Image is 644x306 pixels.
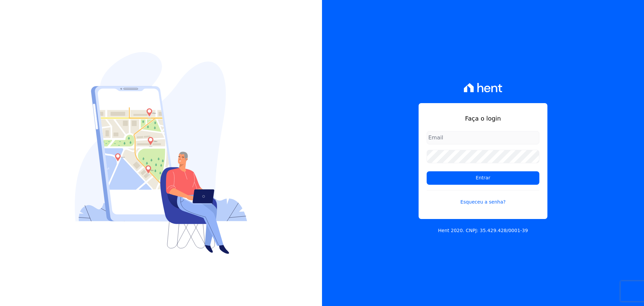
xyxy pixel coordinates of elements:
[427,114,539,123] h1: Faça o login
[427,131,539,144] input: Email
[427,171,539,185] input: Entrar
[438,227,528,234] p: Hent 2020. CNPJ: 35.429.428/0001-39
[75,52,247,254] img: Login
[427,190,539,206] a: Esqueceu a senha?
